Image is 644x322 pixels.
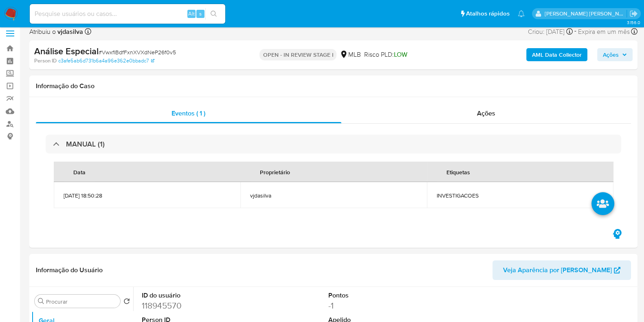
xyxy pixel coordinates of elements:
[364,50,407,59] span: Risco PLD:
[492,260,631,280] button: Veja Aparência por [PERSON_NAME]
[328,300,445,311] dd: -1
[250,162,300,182] div: Proprietário
[477,109,495,118] span: Ações
[36,82,631,90] h1: Informação do Caso
[171,109,205,118] span: Eventos ( 1 )
[123,298,130,307] button: Retornar ao pedido padrão
[205,8,222,20] button: search-icon
[142,291,258,300] dt: ID do usuário
[629,9,638,18] a: Sair
[36,266,103,274] h1: Informação do Usuário
[578,27,630,36] span: Expira em um mês
[29,27,83,36] span: Atribuiu o
[99,48,176,56] span: # VwxfIBdfFxnXVXdNeP26f0v5
[437,192,604,199] span: INVESTIGACOES
[46,298,117,305] input: Procurar
[340,50,360,59] div: MLB
[30,9,225,19] input: Pesquise usuários ou casos...
[437,162,480,182] div: Etiquetas
[34,44,99,58] b: Análise Especial
[503,260,612,280] span: Veja Aparência por [PERSON_NAME]
[64,162,95,182] div: Data
[142,300,258,311] dd: 118945570
[259,49,336,60] p: OPEN - IN REVIEW STAGE I
[188,10,195,18] span: Alt
[38,298,44,304] button: Procurar
[64,192,231,199] span: [DATE] 18:50:28
[393,50,407,59] span: LOW
[597,48,633,61] button: Ações
[574,26,576,37] span: -
[603,48,619,61] span: Ações
[46,135,621,153] div: MANUAL (1)
[518,10,525,17] a: Notificações
[328,291,445,300] dt: Pontos
[532,48,582,61] b: AML Data Collector
[528,26,573,37] div: Criou: [DATE]
[58,57,154,64] a: c3afe5ab6d731b6a4a96e362e0bbadc7
[466,9,510,18] span: Atalhos rápidos
[56,27,83,36] b: vjdasilva
[250,192,417,199] span: vjdasilva
[545,10,627,18] p: viviane.jdasilva@mercadopago.com.br
[34,57,57,64] b: Person ID
[526,48,587,61] button: AML Data Collector
[199,10,202,18] span: s
[66,140,105,149] h3: MANUAL (1)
